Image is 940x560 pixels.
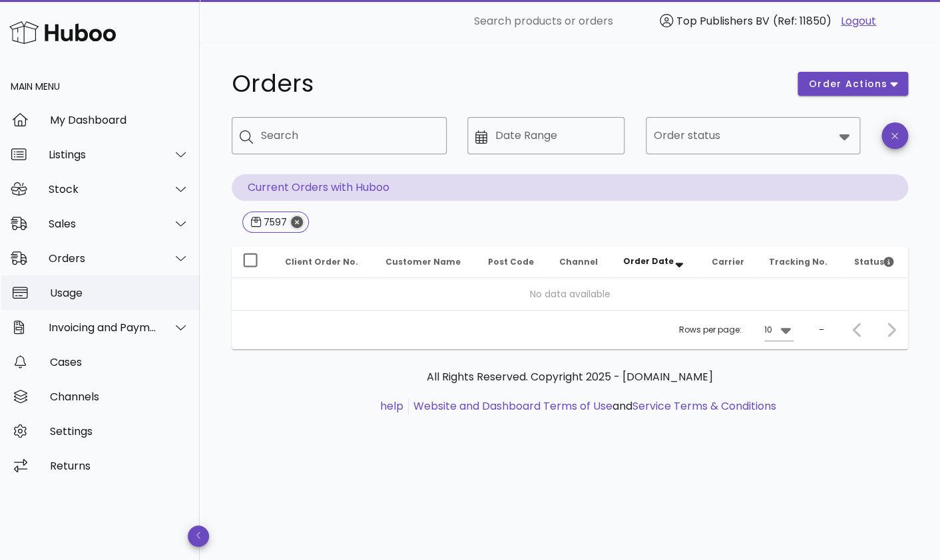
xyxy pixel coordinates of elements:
a: Website and Dashboard Terms of Use [413,398,612,414]
th: Client Order No. [274,246,375,278]
span: Post Code [488,256,534,267]
div: Order status [646,117,861,154]
div: Settings [50,425,189,438]
span: Tracking No. [769,256,827,267]
button: Close [291,216,303,228]
div: Orders [49,252,157,265]
a: Logout [841,13,876,29]
img: Huboo Logo [9,18,116,47]
h1: Orders [232,72,782,96]
div: – [819,324,824,336]
p: All Rights Reserved. Copyright 2025 - [DOMAIN_NAME] [242,369,897,385]
div: Channels [50,390,189,403]
li: and [409,398,776,414]
span: order actions [808,77,888,91]
div: 10 [764,324,772,336]
div: Usage [50,287,189,299]
div: Cases [50,356,189,368]
td: No data available [232,278,908,310]
th: Post Code [477,246,549,278]
a: Service Terms & Conditions [632,398,776,414]
th: Tracking No. [758,246,843,278]
div: Rows per page: [679,311,794,349]
div: Listings [49,148,157,161]
th: Order Date: Sorted descending. Activate to remove sorting. [612,246,701,278]
th: Status [843,246,908,278]
th: Customer Name [375,246,477,278]
div: Stock [49,183,157,196]
span: Client Order No. [285,256,358,267]
th: Channel [549,246,612,278]
div: My Dashboard [50,114,189,126]
th: Carrier [701,246,758,278]
span: (Ref: 11850) [773,13,831,29]
span: Customer Name [385,256,461,267]
span: Order Date [622,255,673,267]
p: Current Orders with Huboo [232,174,908,201]
span: Carrier [712,256,744,267]
span: Top Publishers BV [676,13,770,29]
span: Status [853,256,893,267]
span: Channel [559,256,598,267]
div: 7597 [261,215,287,229]
div: 10Rows per page: [764,319,794,341]
a: help [380,398,403,414]
div: Sales [49,217,157,230]
div: Invoicing and Payments [49,321,157,334]
div: Returns [50,460,189,472]
button: order actions [798,72,908,96]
